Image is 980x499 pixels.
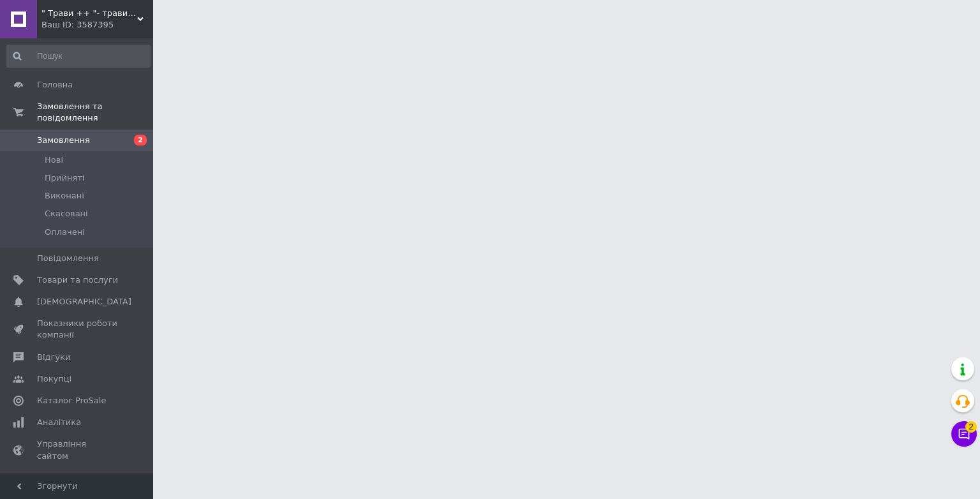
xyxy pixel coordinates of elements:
[37,79,73,91] span: Головна
[37,135,90,146] span: Замовлення
[45,190,84,202] span: Виконані
[37,101,153,124] span: Замовлення та повідомлення
[37,352,70,363] span: Відгуки
[37,373,71,385] span: Покупці
[37,438,118,461] span: Управління сайтом
[951,421,977,447] button: Чат з покупцем2
[37,296,131,308] span: [DEMOGRAPHIC_DATA]
[37,253,99,264] span: Повідомлення
[37,417,81,428] span: Аналітика
[6,45,151,68] input: Пошук
[45,172,84,184] span: Прийняті
[37,318,118,341] span: Показники роботи компанії
[41,19,153,31] div: Ваш ID: 3587395
[41,8,137,19] span: " Трави ++ "- трави,корiння,плоди,насiння,сухоцвiти
[37,472,118,495] span: Гаманець компанії
[37,274,118,286] span: Товари та послуги
[134,135,147,145] span: 2
[45,154,63,166] span: Нові
[45,208,88,220] span: Скасовані
[37,395,106,406] span: Каталог ProSale
[45,227,85,238] span: Оплачені
[965,421,977,433] span: 2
